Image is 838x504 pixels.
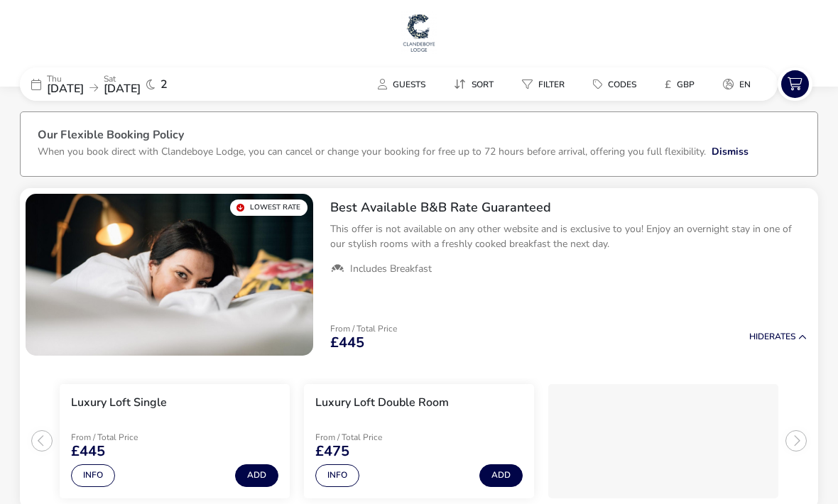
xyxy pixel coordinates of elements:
[315,395,449,410] h3: Luxury Loft Double Room
[53,378,297,504] swiper-slide: 1 / 3
[315,433,416,442] p: From / Total Price
[582,74,653,94] naf-pibe-menu-bar-item: Codes
[712,144,749,159] button: Dismiss
[479,464,523,487] button: Add
[393,79,425,90] span: Guests
[677,79,695,90] span: GBP
[230,199,308,216] div: Lowest Rate
[350,263,432,275] span: Includes Breakfast
[442,74,505,94] button: Sort
[511,74,582,94] naf-pibe-menu-bar-item: Filter
[47,75,84,83] p: Thu
[653,74,706,94] button: £GBP
[47,81,84,97] span: [DATE]
[71,395,167,410] h3: Luxury Loft Single
[38,145,706,158] p: When you book direct with Clandeboye Lodge, you can cancel or change your booking for free up to ...
[104,81,141,97] span: [DATE]
[330,221,807,251] p: This offer is not available on any other website and is exclusive to you! Enjoy an overnight stay...
[315,464,359,487] button: Info
[315,444,349,459] span: £475
[739,79,751,90] span: en
[330,336,364,350] span: £445
[319,188,818,287] div: Best Available B&B Rate GuaranteedThis offer is not available on any other website and is exclusi...
[26,194,313,356] swiper-slide: 1 / 1
[712,74,762,94] button: en
[71,464,115,487] button: Info
[608,79,636,90] span: Codes
[330,324,397,333] p: From / Total Price
[401,11,437,54] img: Main Website
[749,332,807,341] button: HideRates
[538,79,565,90] span: Filter
[330,199,807,216] h2: Best Available B&B Rate Guaranteed
[20,67,233,101] div: Thu[DATE]Sat[DATE]2
[71,433,172,442] p: From / Total Price
[665,77,671,92] i: £
[71,444,105,459] span: £445
[712,74,768,94] naf-pibe-menu-bar-item: en
[541,378,785,504] swiper-slide: 3 / 3
[511,74,576,94] button: Filter
[582,74,648,94] button: Codes
[38,129,800,144] h3: Our Flexible Booking Policy
[472,79,494,90] span: Sort
[749,331,769,342] span: Hide
[366,74,437,94] button: Guests
[104,75,141,83] p: Sat
[442,74,511,94] naf-pibe-menu-bar-item: Sort
[653,74,712,94] naf-pibe-menu-bar-item: £GBP
[297,378,541,504] swiper-slide: 2 / 3
[366,74,442,94] naf-pibe-menu-bar-item: Guests
[160,79,168,90] span: 2
[235,464,278,487] button: Add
